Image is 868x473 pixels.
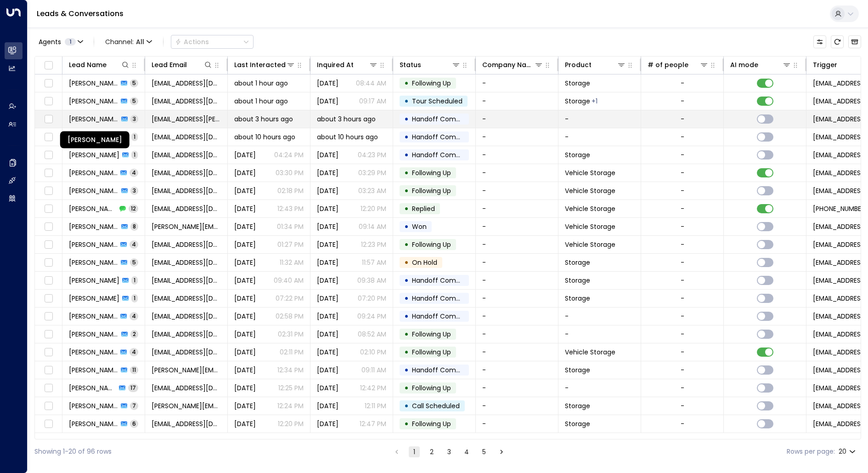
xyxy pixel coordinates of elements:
[69,222,118,231] span: David Ondek
[681,258,684,267] div: -
[69,258,118,267] span: Rob Shepperson
[317,365,338,375] span: Sep 07, 2025
[69,186,118,195] span: brian franks
[171,35,254,49] button: Actions
[412,150,477,160] span: Handoff Completed
[130,330,138,338] span: 2
[152,276,221,285] span: laffyville@gmail.com
[360,348,386,357] p: 02:10 PM
[152,240,221,249] span: wwest1024@gmail.com
[69,150,119,160] span: Deborah Sale
[136,38,144,46] span: All
[360,383,386,393] p: 12:42 PM
[476,343,558,361] td: -
[43,185,54,197] span: Toggle select row
[404,93,409,109] div: •
[131,276,138,284] span: 1
[476,290,558,307] td: -
[813,59,837,70] div: Trigger
[426,446,437,457] button: Go to page 2
[69,114,118,124] span: Rachel Mangold
[277,365,304,375] p: 12:34 PM
[412,365,477,375] span: Handoff Completed
[69,312,118,321] span: Pat Scutella
[152,150,221,160] span: saledj2@outlook.com
[359,97,386,106] p: 09:17 AM
[404,326,409,342] div: •
[69,168,118,177] span: Ronald Popovich
[358,150,386,160] p: 04:23 PM
[152,258,221,267] span: robwshepperson@gmail.com
[60,131,130,148] div: [PERSON_NAME]
[152,59,213,70] div: Lead Email
[128,384,138,392] span: 17
[404,255,409,270] div: •
[65,38,76,46] span: 1
[274,150,304,160] p: 04:24 PM
[409,446,420,457] button: page 1
[317,114,376,124] span: about 3 hours ago
[681,97,684,106] div: -
[365,401,386,410] p: 12:11 PM
[412,330,451,339] span: Following Up
[565,59,626,70] div: Product
[43,60,54,71] span: Toggle select all
[839,445,857,458] div: 20
[130,366,138,374] span: 11
[558,379,641,397] td: -
[558,325,641,343] td: -
[131,133,138,141] span: 1
[43,275,54,286] span: Toggle select row
[152,312,221,321] span: patrickscutella@gmail.com
[412,240,451,249] span: Following Up
[69,59,130,70] div: Lead Name
[234,150,256,160] span: Yesterday
[234,79,288,88] span: about 1 hour ago
[277,401,304,410] p: 12:24 PM
[565,240,615,249] span: Vehicle Storage
[152,186,221,195] span: brianfranks@mac.com
[476,379,558,397] td: -
[412,258,437,267] span: On Hold
[131,294,138,302] span: 1
[43,400,54,412] span: Toggle select row
[69,294,119,303] span: Chantz Wain
[234,97,288,106] span: about 1 hour ago
[404,308,409,324] div: •
[681,294,684,303] div: -
[681,204,684,213] div: -
[681,222,684,231] div: -
[476,325,558,343] td: -
[69,276,119,285] span: Craig Laffey
[152,59,187,70] div: Lead Email
[565,168,615,177] span: Vehicle Storage
[565,348,615,357] span: Vehicle Storage
[43,167,54,179] span: Toggle select row
[234,222,256,231] span: Yesterday
[152,79,221,88] span: leasminklashes@gmail.com
[317,348,338,357] span: Sep 10, 2025
[565,294,590,303] span: Storage
[565,150,590,160] span: Storage
[813,204,868,213] span: +17248168209
[681,79,684,88] div: -
[276,294,304,303] p: 07:22 PM
[787,447,835,456] label: Rows per page:
[317,240,338,249] span: Sep 15, 2025
[69,348,118,357] span: Brian Krills
[43,293,54,304] span: Toggle select row
[404,129,409,145] div: •
[813,35,826,48] button: Customize
[358,294,386,303] p: 07:20 PM
[444,446,455,457] button: Go to page 3
[412,294,477,303] span: Handoff Completed
[43,347,54,358] span: Toggle select row
[404,380,409,396] div: •
[681,186,684,195] div: -
[476,254,558,271] td: -
[361,365,386,375] p: 09:11 AM
[276,168,304,177] p: 03:30 PM
[130,79,138,87] span: 5
[317,79,338,88] span: Sep 05, 2025
[234,240,256,249] span: Yesterday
